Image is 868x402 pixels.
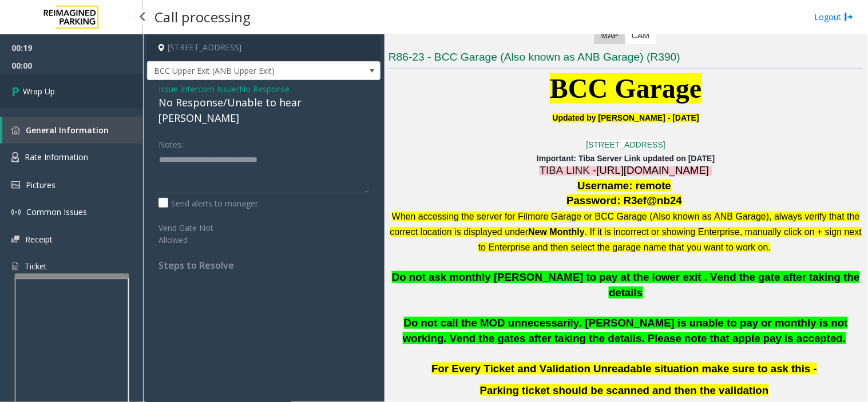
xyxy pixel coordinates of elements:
span: Username: remote [577,180,671,192]
span: Password: R3ef@nb24 [567,194,683,206]
a: [URL][DOMAIN_NAME] [597,166,710,176]
h4: Steps to Resolve [158,260,369,271]
b: Important: Tiba Server Link updated on [DATE] [537,154,715,163]
div: No Response/Unable to hear [PERSON_NAME] [158,95,369,126]
span: . If it is incorrect or showing Enterprise, manually click on + sign next to Enterprise and then ... [478,227,862,252]
img: logout [845,11,854,23]
span: TIBA LINK - [540,164,597,176]
h4: [STREET_ADDRESS] [147,34,381,61]
span: [URL][DOMAIN_NAME] [597,164,710,176]
span: Ticket [25,261,47,272]
label: Vend Gate Not Allowed [156,218,246,246]
span: Do not call the MOD unnecessarily. [PERSON_NAME] is unable to pay or monthly is not working. Vend... [403,317,848,344]
h3: R86-23 - BCC Garage (Also known as ANB Garage) (R390) [389,50,863,69]
img: 'icon' [11,152,19,162]
label: Notes: [158,134,183,150]
span: Rate Information [25,152,88,162]
span: Issue [158,83,178,95]
span: Parking ticket should be scanned and then the validation [480,384,769,396]
span: BCC Upper Exit (ANB Upper Exit) [148,62,334,80]
span: Common Issues [26,206,87,217]
span: Intercom Issue/No Response [181,83,290,95]
a: [STREET_ADDRESS] [586,140,665,149]
span: For Every Ticket and Validation Unreadable situation make sure to ask this - [431,363,817,375]
label: Send alerts to manager [158,197,258,209]
span: New Monthly [529,227,585,237]
img: 'icon' [11,261,19,272]
span: - [178,83,290,94]
span: Wrap Up [23,85,55,97]
label: CAM [625,27,656,44]
img: 'icon' [11,208,21,217]
a: Logout [815,11,854,23]
span: When accessing the server for Filmore Garage or BCC Garage (Also known as ANB Garage), always ver... [390,212,860,237]
span: Receipt [25,234,53,245]
h3: Call processing [149,3,256,31]
img: 'icon' [11,236,19,243]
span: General Information [26,125,109,136]
a: General Information [2,117,143,144]
label: Map [594,27,625,44]
span: Do not ask monthly [PERSON_NAME] to pay at the lower exit . Vend the gate after taking the details [392,271,860,298]
font: Updated by [PERSON_NAME] - [DATE] [553,113,699,122]
img: 'icon' [11,181,20,189]
span: Pictures [26,180,56,190]
font: BCC Garage [550,73,701,104]
img: 'icon' [11,126,20,134]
